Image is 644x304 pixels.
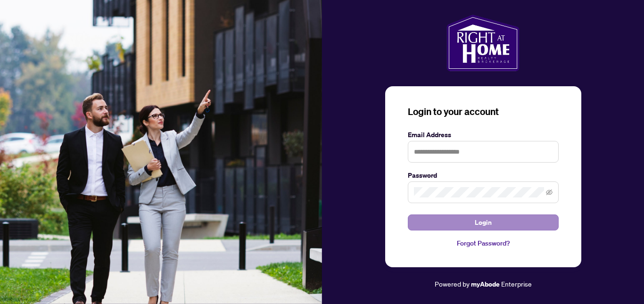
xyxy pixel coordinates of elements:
[408,170,559,181] label: Password
[408,238,559,248] a: Forgot Password?
[546,189,553,196] span: eye-invisible
[501,279,532,288] span: Enterprise
[435,279,470,288] span: Powered by
[446,15,520,71] img: ma-logo
[471,279,500,289] a: myAbode
[408,105,559,118] h3: Login to your account
[475,215,492,230] span: Login
[408,214,559,230] button: Login
[408,130,559,140] label: Email Address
